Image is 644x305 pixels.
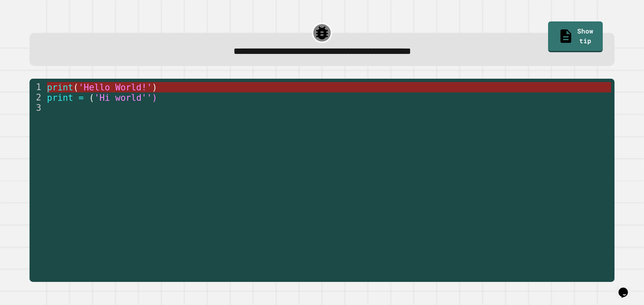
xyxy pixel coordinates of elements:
div: 1 [30,82,46,92]
div: 3 [30,103,46,113]
span: print [47,82,73,92]
iframe: chat widget [616,278,637,298]
span: ) [152,82,157,92]
div: 2 [30,92,46,103]
span: 'Hello World!' [78,82,152,92]
span: ( [89,93,94,103]
span: 'Hi world'') [94,93,157,103]
a: Show tip [548,21,603,52]
span: ( [73,82,78,92]
span: print [47,93,73,103]
span: = [78,93,84,103]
